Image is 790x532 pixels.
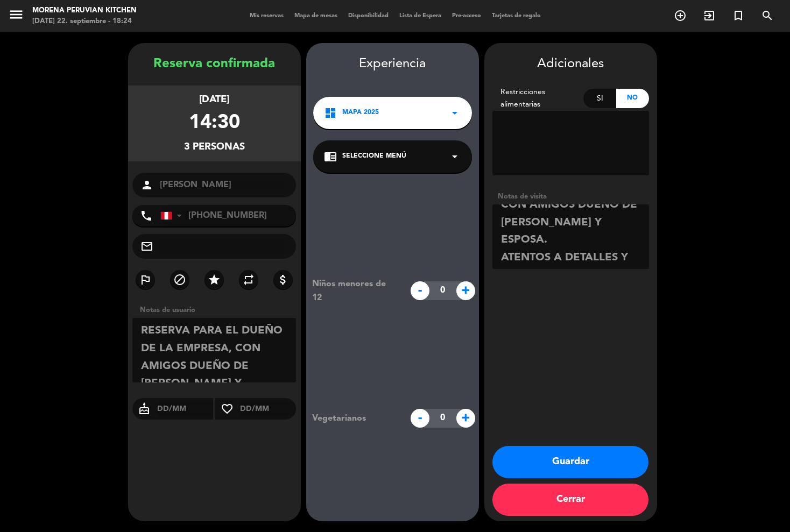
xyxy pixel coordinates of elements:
[135,304,301,316] div: Notas de usuario
[342,151,406,162] span: Seleccione Menú
[761,9,774,22] i: search
[492,54,649,75] div: Adicionales
[277,273,290,286] i: attach_money
[492,191,649,202] div: Notas de visita
[156,402,214,416] input: DD/MM
[492,446,648,478] button: Guardar
[304,277,405,305] div: Niños menores de 12
[616,89,649,108] div: No
[492,86,584,111] div: Restricciones alimentarias
[208,273,221,286] i: star
[674,9,687,22] i: add_circle_outline
[447,13,486,19] span: Pre-acceso
[732,9,745,22] i: turned_in_not
[324,107,337,119] i: dashboard
[456,409,475,428] span: +
[215,402,239,415] i: favorite_border
[448,107,461,119] i: arrow_drop_down
[184,139,245,155] div: 3 personas
[132,402,156,415] i: cake
[304,412,405,425] div: Vegetarianos
[239,402,297,416] input: DD/MM
[492,484,648,516] button: Cerrar
[343,13,394,19] span: Disponibilidad
[324,150,337,163] i: chrome_reader_mode
[140,240,153,253] i: mail_outline
[411,281,429,300] span: -
[32,5,137,16] div: Morena Peruvian Kitchen
[32,16,137,27] div: [DATE] 22. septiembre - 18:24
[189,108,240,139] div: 14:30
[394,13,447,19] span: Lista de Espera
[244,13,289,19] span: Mis reservas
[456,281,475,300] span: +
[199,92,229,108] div: [DATE]
[161,205,186,226] div: Peru (Perú): +51
[173,273,186,286] i: block
[583,89,616,108] div: Si
[140,179,153,191] i: person
[486,13,546,19] span: Tarjetas de regalo
[140,209,153,222] i: phone
[342,108,379,118] span: Mapa 2025
[306,54,479,75] div: Experiencia
[242,273,255,286] i: repeat
[128,54,301,75] div: Reserva confirmada
[8,6,24,23] i: menu
[448,150,461,163] i: arrow_drop_down
[289,13,343,19] span: Mapa de mesas
[8,6,24,26] button: menu
[139,273,152,286] i: outlined_flag
[703,9,716,22] i: exit_to_app
[411,409,429,428] span: -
